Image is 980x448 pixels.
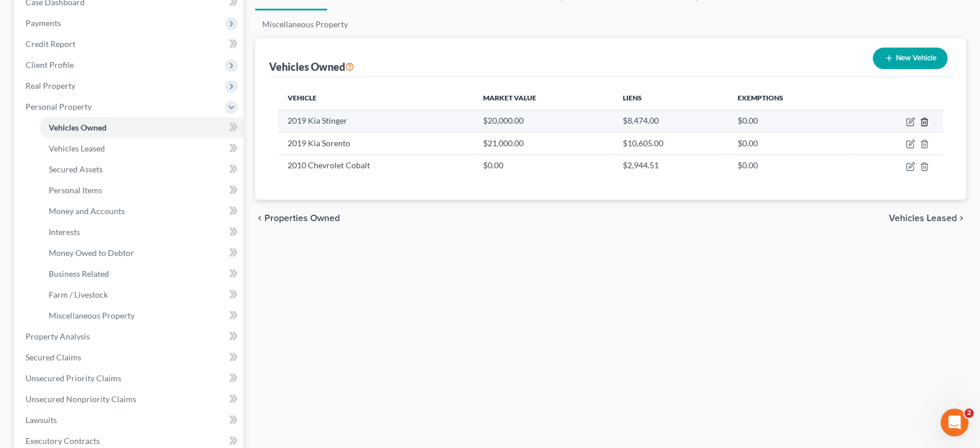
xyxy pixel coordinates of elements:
[49,269,109,279] span: Business Related
[255,214,264,223] i: chevron_left
[873,48,948,69] button: New Vehicle
[39,201,244,222] a: Money and Accounts
[26,331,90,341] span: Property Analysis
[39,305,244,326] a: Miscellaneous Property
[964,409,974,418] span: 2
[49,143,105,153] span: Vehicles Leased
[39,243,244,263] a: Money Owed to Debtor
[49,248,134,258] span: Money Owed to Debtor
[889,214,957,223] span: Vehicles Leased
[941,409,968,436] iframe: Intercom live chat
[49,185,102,195] span: Personal Items
[39,159,244,180] a: Secured Assets
[278,86,474,110] th: Vehicle
[474,110,614,132] td: $20,000.00
[26,373,121,383] span: Unsecured Priority Claims
[26,415,57,425] span: Lawsuits
[278,110,474,132] td: 2019 Kia Stinger
[26,18,61,28] span: Payments
[614,86,728,110] th: Liens
[728,110,852,132] td: $0.00
[614,132,728,154] td: $10,605.00
[728,86,852,110] th: Exemptions
[16,326,244,347] a: Property Analysis
[39,117,244,138] a: Vehicles Owned
[49,227,80,237] span: Interests
[269,60,354,74] div: Vehicles Owned
[26,39,75,49] span: Credit Report
[39,263,244,284] a: Business Related
[889,214,966,223] button: Vehicles Leased chevron_right
[474,132,614,154] td: $21,000.00
[16,34,244,55] a: Credit Report
[49,310,135,320] span: Miscellaneous Property
[16,368,244,389] a: Unsecured Priority Claims
[49,206,125,216] span: Money and Accounts
[26,436,100,446] span: Executory Contracts
[474,154,614,176] td: $0.00
[39,222,244,243] a: Interests
[26,352,81,362] span: Secured Claims
[614,110,728,132] td: $8,474.00
[49,164,103,174] span: Secured Assets
[49,122,107,132] span: Vehicles Owned
[26,81,75,91] span: Real Property
[26,394,136,404] span: Unsecured Nonpriority Claims
[614,154,728,176] td: $2,944.51
[255,10,355,38] a: Miscellaneous Property
[26,102,92,111] span: Personal Property
[16,389,244,410] a: Unsecured Nonpriority Claims
[728,154,852,176] td: $0.00
[264,214,340,223] span: Properties Owned
[278,154,474,176] td: 2010 Chevrolet Cobalt
[26,60,74,70] span: Client Profile
[957,214,966,223] i: chevron_right
[474,86,614,110] th: Market Value
[39,180,244,201] a: Personal Items
[728,132,852,154] td: $0.00
[255,214,340,223] button: chevron_left Properties Owned
[39,138,244,159] a: Vehicles Leased
[49,290,108,299] span: Farm / Livestock
[16,347,244,368] a: Secured Claims
[16,410,244,431] a: Lawsuits
[278,132,474,154] td: 2019 Kia Sorento
[39,284,244,305] a: Farm / Livestock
